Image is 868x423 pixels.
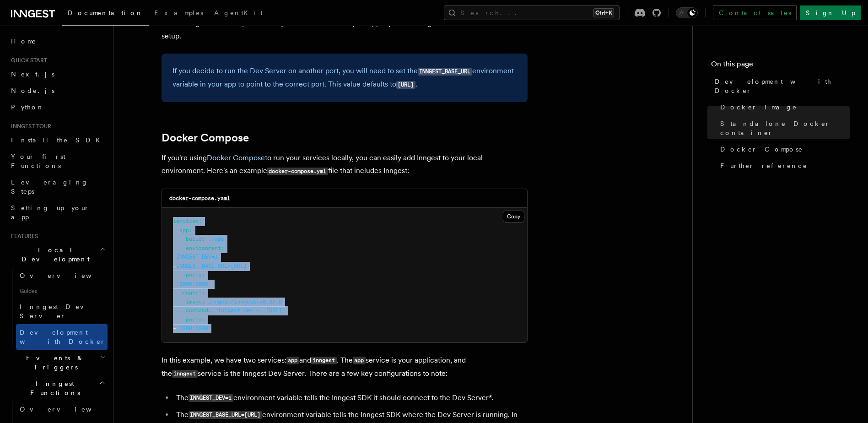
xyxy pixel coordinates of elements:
[286,357,299,364] code: app
[202,289,205,296] span: :
[7,123,51,130] span: Inngest tour
[173,218,199,224] span: services
[11,103,44,111] span: Python
[162,131,249,144] a: Docker Compose
[68,9,143,16] span: Documentation
[169,195,230,201] code: docker-compose.yaml
[20,329,106,345] span: Development with Docker
[676,7,698,18] button: Toggle dark mode
[202,236,205,242] span: :
[800,5,861,20] a: Sign Up
[172,370,198,378] code: inngest
[208,298,282,305] span: inngest/inngest:v0.27.0
[7,350,108,375] button: Events & Triggers
[20,406,114,413] span: Overview
[444,5,620,20] button: Search...Ctrl+K
[7,375,108,401] button: Inngest Functions
[11,179,88,195] span: Leveraging Steps
[202,271,205,278] span: :
[179,289,202,296] span: inngest
[179,227,189,233] span: app
[208,307,211,314] span: :
[207,153,265,162] a: Docker Compose
[717,99,850,115] a: Docker image
[7,242,108,267] button: Local Development
[11,153,65,169] span: Your first Functions
[7,233,38,240] span: Features
[186,236,202,242] span: build
[267,168,328,175] code: docker-compose.yml
[202,298,205,305] span: :
[7,148,108,174] a: Your first Functions
[202,316,205,323] span: :
[7,174,108,200] a: Leveraging Steps
[11,70,54,78] span: Next.js
[173,281,176,287] span: -
[503,211,524,222] button: Copy
[149,3,209,25] a: Examples
[7,353,100,372] span: Events & Triggers
[186,307,208,314] span: command
[186,316,202,323] span: ports
[173,391,528,405] li: The environment variable tells the Inngest SDK it should connect to the Dev Server*.
[16,324,108,350] a: Development with Docker
[176,263,247,269] span: INNGEST_BASE_URL=[URL]
[16,267,108,284] a: Overview
[176,325,211,331] span: '8288:8288'
[173,263,176,269] span: -
[715,77,850,95] span: Development with Docker
[16,298,108,324] a: Inngest Dev Server
[20,303,98,320] span: Inngest Dev Server
[221,245,224,251] span: :
[189,227,192,233] span: :
[62,3,149,26] a: Documentation
[593,8,614,17] kbd: Ctrl+K
[199,218,202,224] span: :
[713,5,797,20] a: Contact sales
[20,272,114,279] span: Overview
[11,87,54,94] span: Node.js
[711,73,850,99] a: Development with Docker
[173,254,176,260] span: -
[720,103,797,112] span: Docker image
[173,65,517,91] p: If you decide to run the Dev Server on another port, you will need to set the environment variabl...
[396,81,415,89] code: [URL]
[186,245,221,251] span: environment
[720,161,808,170] span: Further reference
[720,145,803,154] span: Docker Compose
[208,236,224,242] span: ./app
[189,411,262,419] code: INNGEST_BASE_URL=[URL]
[209,3,268,25] a: AgentKit
[418,68,472,76] code: INNGEST_BASE_URL
[176,281,211,287] span: '3000:3000'
[7,99,108,115] a: Python
[7,267,108,350] div: Local Development
[16,284,108,298] span: Guides
[717,141,850,157] a: Docker Compose
[7,82,108,99] a: Node.js
[162,152,528,178] p: If you're using to run your services locally, you can easily add Inngest to your local environmen...
[16,401,108,418] a: Overview
[189,394,233,402] code: INNGEST_DEV=1
[311,357,337,364] code: inngest
[154,9,203,16] span: Examples
[162,354,528,380] p: In this example, we have two services: and . The service is your application, and the service is ...
[717,157,850,174] a: Further reference
[214,9,263,16] span: AgentKit
[186,298,202,305] span: image
[176,254,218,260] span: INNGEST_DEV=1
[186,271,202,278] span: ports
[7,245,100,264] span: Local Development
[7,200,108,225] a: Setting up your app
[353,357,366,364] code: app
[7,33,108,49] a: Home
[7,66,108,82] a: Next.js
[11,136,106,144] span: Install the SDK
[7,57,47,64] span: Quick start
[215,307,285,314] span: 'inngest dev -u [URL]'
[173,325,176,331] span: -
[717,115,850,141] a: Standalone Docker container
[7,132,108,148] a: Install the SDK
[7,379,99,397] span: Inngest Functions
[711,59,850,73] h4: On this page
